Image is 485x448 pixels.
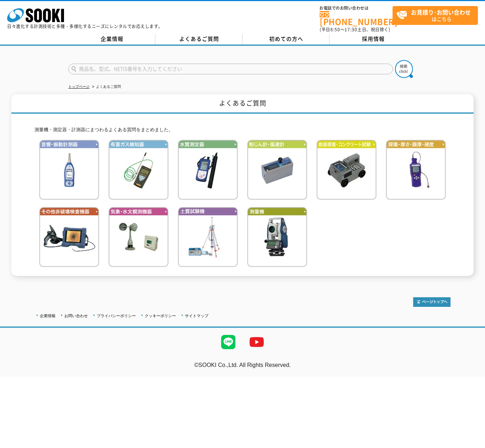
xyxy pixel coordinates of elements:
[145,314,176,318] a: クッキーポリシー
[320,6,393,10] span: お電話でのお問い合わせは
[34,126,451,134] p: 測量機・測定器・計測器にまつわるよくある質問をまとめました。
[91,83,121,91] li: よくあるご質問
[178,207,238,267] img: 土質試験機
[68,64,393,74] input: 商品名、型式、NETIS番号を入力してください
[68,85,90,89] a: トップページ
[40,314,55,318] a: 企業情報
[330,34,417,44] a: 採用情報
[108,140,169,200] img: 有害ガス検知器
[39,207,99,267] img: その他非破壊検査機器
[185,314,208,318] a: サイトマップ
[242,34,330,44] a: 初めての方へ
[330,26,340,33] span: 8:50
[108,207,169,267] img: 気象・水文観測機器
[386,140,446,200] img: 探傷・厚さ・膜厚・硬度
[413,297,451,307] img: トップページへ
[247,140,307,200] img: 粉じん計・風速計
[396,6,478,24] span: はこちら
[178,140,238,200] img: 水質測定器
[411,8,471,16] strong: お見積り･お問い合わせ
[395,60,413,78] img: btn_search.png
[345,26,357,33] span: 17:30
[316,140,377,200] img: 鉄筋検査・コンクリート試験
[269,35,303,43] span: 初めての方へ
[247,207,307,267] img: 測量機
[68,34,155,44] a: 企業情報
[64,314,88,318] a: お問い合わせ
[458,369,485,375] a: テストMail
[39,140,99,200] img: 音響・振動計測器
[214,328,242,356] img: LINE
[320,26,390,33] span: (平日 ～ 土日、祝日除く)
[393,6,478,25] a: お見積り･お問い合わせはこちら
[7,24,163,28] p: 日々進化する計測技術と多種・多様化するニーズにレンタルでお応えします。
[242,328,271,356] img: YouTube
[155,34,242,44] a: よくあるご質問
[320,11,393,26] a: [PHONE_NUMBER]
[11,94,474,114] h1: よくあるご質問
[97,314,136,318] a: プライバシーポリシー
